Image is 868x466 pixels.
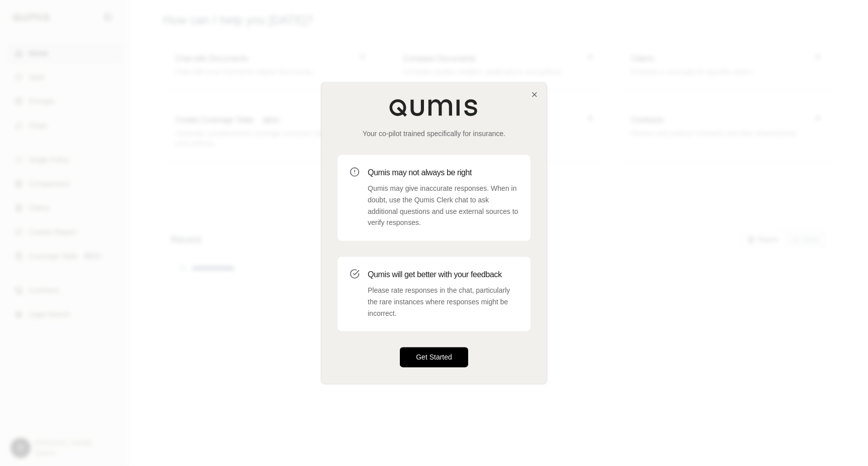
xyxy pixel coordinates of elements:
[400,347,468,368] button: Get Started
[338,129,530,139] p: Your co-pilot trained specifically for insurance.
[368,269,518,281] h3: Qumis will get better with your feedback
[368,167,518,179] h3: Qumis may not always be right
[389,98,479,117] img: Qumis Logo
[368,183,518,228] p: Qumis may give inaccurate responses. When in doubt, use the Qumis Clerk chat to ask additional qu...
[368,285,518,319] p: Please rate responses in the chat, particularly the rare instances where responses might be incor...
